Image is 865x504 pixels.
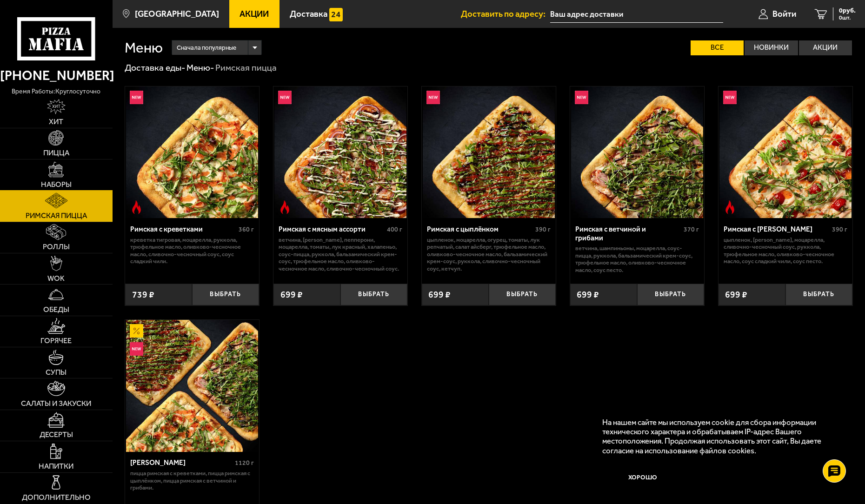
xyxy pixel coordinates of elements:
span: 1120 г [235,459,254,467]
span: Хит [49,118,63,126]
p: цыпленок, [PERSON_NAME], моцарелла, сливочно-чесночный соус, руккола, трюфельное масло, оливково-... [724,236,848,265]
div: Римская с мясным ассорти [279,225,385,234]
img: Римская с креветками [126,86,258,219]
a: НовинкаОстрое блюдоРимская с мясным ассорти [273,86,407,219]
span: Обеды [43,306,69,313]
button: Выбрать [785,284,852,305]
img: Акционный [130,324,143,338]
span: 0 руб. [839,7,856,14]
button: Выбрать [637,284,704,305]
img: Новинка [130,342,143,356]
span: 360 г [239,225,254,233]
input: Ваш адрес доставки [550,6,723,23]
span: 370 г [684,225,699,233]
span: Роллы [43,243,70,251]
span: 0 шт. [839,15,856,20]
div: Римская с креветками [130,225,237,234]
div: Римская пицца [215,62,277,73]
span: 699 ₽ [725,290,747,299]
img: Римская с ветчиной и грибами [571,86,703,219]
p: креветка тигровая, моцарелла, руккола, трюфельное масло, оливково-чесночное масло, сливочно-чесно... [130,236,254,265]
a: НовинкаОстрое блюдоРимская с томатами черри [719,86,852,219]
span: Акции [240,10,269,19]
a: НовинкаРимская с ветчиной и грибами [570,86,704,219]
span: Десерты [40,431,73,438]
span: [GEOGRAPHIC_DATA] [135,10,219,19]
span: Войти [772,10,796,19]
div: Римская с ветчиной и грибами [575,225,682,242]
img: Новинка [723,91,737,104]
button: Хорошо [602,464,683,491]
p: На нашем сайте мы используем cookie для сбора информации технического характера и обрабатываем IP... [602,418,838,455]
label: Все [691,40,744,55]
span: WOK [47,275,65,282]
span: 739 ₽ [132,290,154,299]
span: Напитки [39,463,73,470]
button: Выбрать [340,284,407,305]
span: 699 ₽ [577,290,599,299]
img: Острое блюдо [278,200,292,214]
div: Римская с [PERSON_NAME] [724,225,830,234]
button: Выбрать [192,284,259,305]
span: Доставить по адресу: [461,10,550,19]
img: Римская с цыплёнком [423,86,555,219]
span: Дополнительно [22,494,91,501]
label: Новинки [745,40,798,55]
img: Римская с томатами черри [719,86,852,219]
h1: Меню [125,40,163,55]
span: Сначала популярные [177,39,236,56]
img: Острое блюдо [130,200,143,214]
label: Акции [799,40,852,55]
span: 390 г [535,225,551,233]
span: 699 ₽ [280,290,303,299]
span: 400 г [387,225,402,233]
p: ветчина, [PERSON_NAME], пепперони, моцарелла, томаты, лук красный, халапеньо, соус-пицца, руккола... [279,236,403,272]
a: Меню- [186,62,214,73]
p: цыпленок, моцарелла, огурец, томаты, лук репчатый, салат айсберг, трюфельное масло, оливково-чесн... [427,236,551,272]
p: Пицца Римская с креветками, Пицца Римская с цыплёнком, Пицца Римская с ветчиной и грибами. [130,470,254,491]
img: Мама Миа [126,320,258,452]
span: Наборы [41,181,72,188]
a: НовинкаРимская с цыплёнком [422,86,556,219]
span: Горячее [40,337,72,345]
img: Новинка [130,91,143,104]
div: [PERSON_NAME] [130,458,233,467]
span: Римская пицца [26,212,87,219]
img: Новинка [278,91,292,104]
img: Новинка [575,91,588,104]
span: Супы [46,369,67,376]
img: Острое блюдо [723,200,737,214]
span: 390 г [832,225,847,233]
img: 15daf4d41897b9f0e9f617042186c801.svg [329,8,343,21]
a: АкционныйНовинкаМама Миа [125,320,259,452]
span: Доставка [290,10,327,19]
span: Пицца [43,149,69,157]
a: НовинкаОстрое блюдоРимская с креветками [125,86,259,219]
p: ветчина, шампиньоны, моцарелла, соус-пицца, руккола, бальзамический крем-соус, трюфельное масло, ... [575,245,699,273]
a: Доставка еды- [125,62,185,73]
button: Выбрать [489,284,556,305]
img: Новинка [426,91,440,104]
div: Римская с цыплёнком [427,225,533,234]
span: 699 ₽ [428,290,451,299]
span: Салаты и закуски [21,400,91,407]
img: Римская с мясным ассорти [274,86,406,219]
